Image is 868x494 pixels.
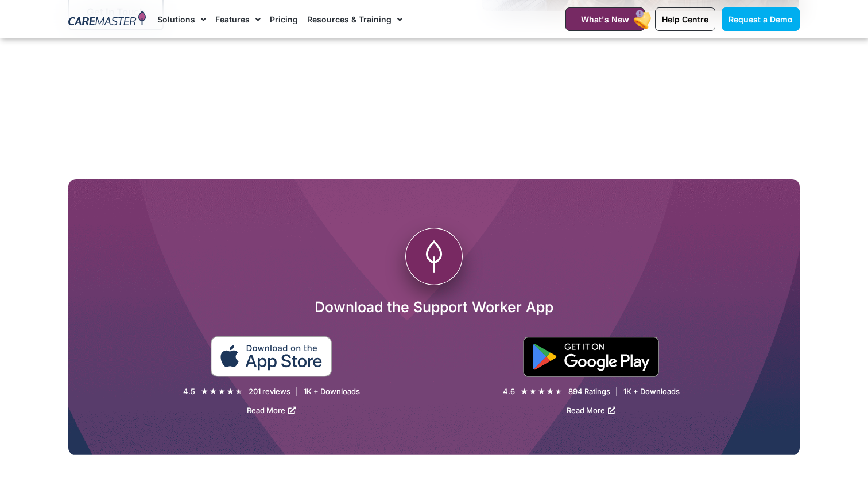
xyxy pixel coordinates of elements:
i: ★ [201,386,208,398]
img: small black download on the apple app store button. [210,336,332,377]
img: CareMaster Logo [68,11,146,28]
a: Request a Demo [722,7,800,31]
i: ★ [521,386,528,398]
div: 894 Ratings | 1K + Downloads [568,387,680,396]
i: ★ [529,386,537,398]
i: ★ [547,386,554,398]
a: Help Centre [655,7,715,31]
a: Read More [567,406,615,415]
div: 4.5 [183,387,195,396]
a: Read More [247,406,296,415]
h2: Download the Support Worker App [68,298,800,316]
div: 4.6/5 [521,386,563,398]
div: 201 reviews | 1K + Downloads [249,387,360,396]
div: 4.5/5 [201,386,243,398]
div: 4.6 [503,387,515,396]
i: ★ [210,386,217,398]
i: ★ [538,386,545,398]
i: ★ [218,386,226,398]
i: ★ [235,386,243,398]
span: Help Centre [662,14,708,24]
span: Request a Demo [728,14,793,24]
i: ★ [227,386,234,398]
span: What's New [581,14,629,24]
i: ★ [555,386,563,398]
a: What's New [565,7,645,31]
